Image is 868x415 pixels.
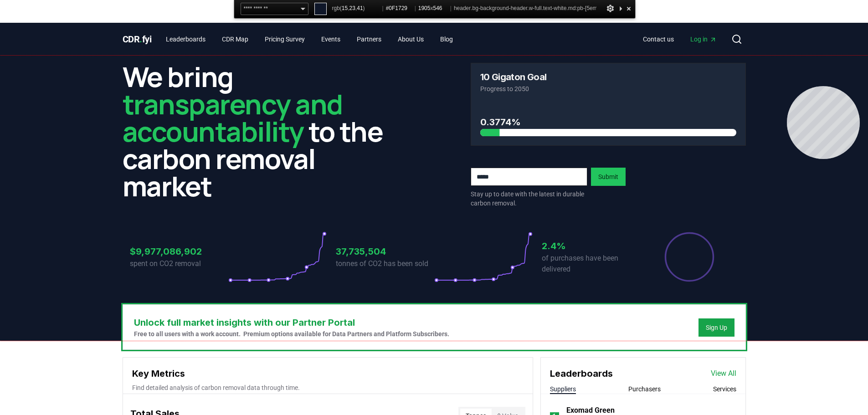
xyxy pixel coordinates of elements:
span: | [382,5,384,11]
span: Log in [690,35,717,44]
h3: 10 Gigaton Goal [480,72,547,82]
a: CDR Map [215,31,256,47]
p: Progress to 2050 [480,84,736,93]
button: Submit [591,168,626,186]
span: 23 [349,5,355,11]
div: Close and Stop Picking [624,3,633,14]
button: Purchasers [628,384,661,394]
h3: Unlock full market insights with our Partner Portal [134,316,449,329]
a: Contact us [636,31,681,47]
span: CDR fyi [123,34,152,45]
span: transparency and accountability [123,85,343,150]
a: Sign Up [706,323,727,332]
h3: Leaderboards [550,367,613,380]
a: Log in [683,31,724,47]
button: Suppliers [550,384,576,394]
a: About Us [390,31,431,47]
p: Find detailed analysis of carbon removal data through time. [132,383,524,392]
span: 1905 [418,5,431,11]
a: Pricing Survey [257,31,312,47]
span: header [454,3,599,14]
p: tonnes of CO2 has been sold [336,258,434,269]
h3: 0.3774% [480,115,736,129]
p: of purchases have been delivered [542,253,640,275]
a: Partners [349,31,389,47]
span: 15 [342,5,348,11]
a: Blog [433,31,460,47]
p: Stay up to date with the latest in durable carbon removal. [471,190,587,208]
a: Events [314,31,348,47]
span: | [415,5,416,11]
h3: $9,977,086,902 [130,245,228,258]
a: View All [711,368,736,379]
h2: We bring to the carbon removal market [123,63,398,200]
span: 41 [357,5,363,11]
nav: Main [159,31,460,47]
h3: 37,735,504 [336,245,434,258]
div: Options [606,3,615,14]
span: rgb( , , ) [332,3,380,14]
a: CDR.fyi [123,33,152,46]
h3: Key Metrics [132,367,524,380]
nav: Main [636,31,724,47]
h3: 2.4% [542,239,640,253]
button: Services [713,384,736,394]
div: Collapse This Panel [617,3,624,14]
span: | [450,5,452,11]
span: .bg-background-header.w-full.text-white.md:pb-[5em] [471,5,599,11]
button: Sign Up [699,318,734,337]
p: spent on CO2 removal [130,258,228,269]
p: Free to all users with a work account. Premium options available for Data Partners and Platform S... [134,329,449,338]
span: . [139,34,142,45]
span: 546 [433,5,442,11]
span: #0F1729 [386,3,412,14]
a: Leaderboards [159,31,213,47]
div: Percentage of sales delivered [664,231,715,282]
span: x [418,3,448,14]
